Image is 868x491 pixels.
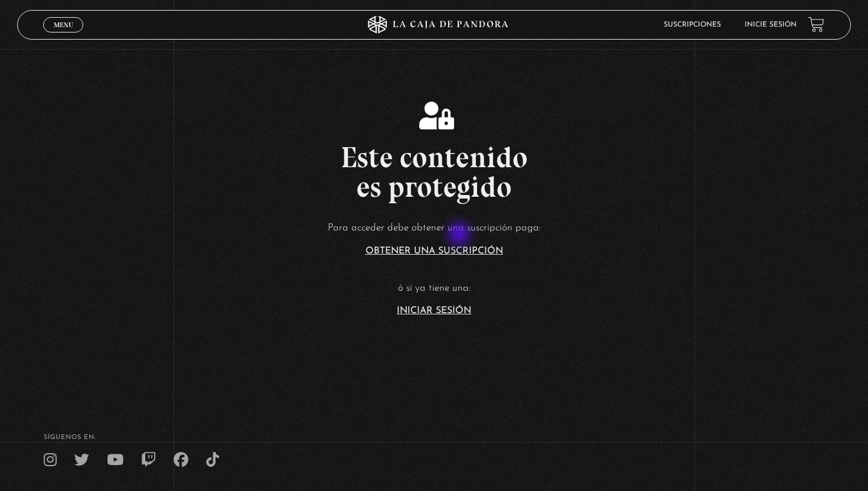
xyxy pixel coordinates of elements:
a: Iniciar Sesión [397,306,471,316]
span: Cerrar [50,31,77,39]
a: Inicie sesión [745,21,797,28]
h4: SÍguenos en: [44,434,825,441]
a: Suscripciones [664,21,721,28]
a: View your shopping cart [808,17,824,32]
span: Menu [54,21,73,28]
a: Obtener una suscripción [366,246,503,256]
